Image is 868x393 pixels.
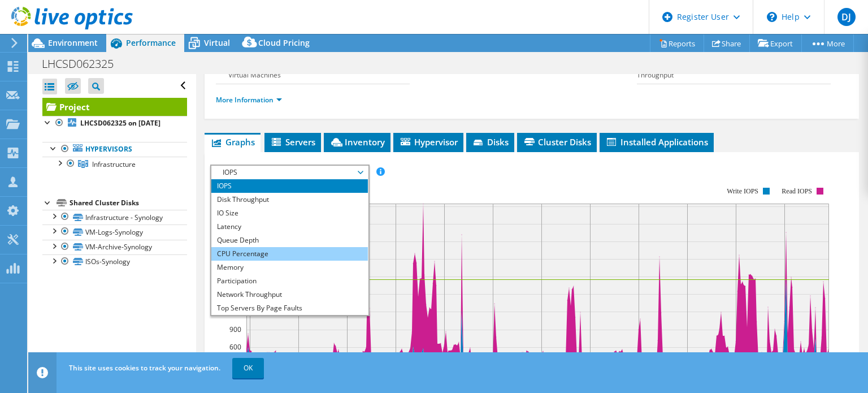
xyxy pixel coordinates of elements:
a: VM-Logs-Synology [42,224,187,239]
span: Environment [48,37,98,48]
a: Infrastructure [42,157,187,171]
span: Graphs [210,136,255,148]
span: Installed Applications [605,136,708,148]
a: More [801,34,854,52]
li: Disk Throughput [211,193,368,206]
span: Hypervisor [399,136,458,148]
text: Read IOPS [782,187,813,195]
a: More Information [216,95,282,105]
a: OK [232,358,264,378]
a: LHCSD062325 on [DATE] [42,116,187,131]
span: DJ [837,8,856,26]
li: Top Servers By Page Faults [211,301,368,315]
span: This site uses cookies to track your navigation. [69,363,220,373]
a: ISOs-Synology [42,254,187,269]
a: Export [749,34,802,52]
span: Inventory [329,136,385,148]
a: Share [704,34,750,52]
li: Queue Depth [211,234,368,247]
b: LHCSD062325 on [DATE] [80,118,160,128]
li: CPU Percentage [211,247,368,261]
span: Virtual [204,37,230,48]
text: Write IOPS [727,187,758,195]
div: Shared Cluster Disks [70,196,187,210]
a: Project [42,98,187,116]
span: Cluster Disks [523,136,591,148]
span: Disks [472,136,509,148]
span: Performance [126,37,176,48]
text: 600 [229,342,241,352]
h1: LHCSD062325 [37,58,131,70]
span: Servers [270,136,315,148]
a: Hypervisors [42,142,187,157]
span: Infrastructure [92,159,136,169]
li: IO Size [211,206,368,220]
text: 900 [229,325,241,334]
a: Reports [650,34,704,52]
li: IOPS [211,179,368,193]
li: Network Throughput [211,288,368,301]
li: Participation [211,274,368,288]
li: Memory [211,261,368,274]
span: IOPS [217,166,362,179]
li: Latency [211,220,368,234]
a: VM-Archive-Synology [42,240,187,254]
span: Cloud Pricing [258,37,310,48]
a: Infrastructure - Synology [42,210,187,224]
svg: \n [767,12,777,22]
